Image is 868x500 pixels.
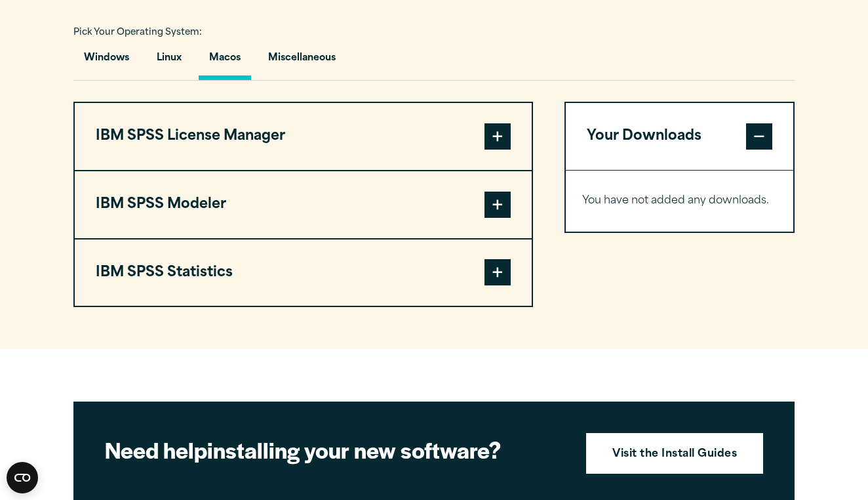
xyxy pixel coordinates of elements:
h2: installing your new software? [105,435,564,465]
button: Windows [73,43,140,80]
strong: Need help [105,434,207,465]
span: Pick Your Operating System: [73,28,202,37]
button: IBM SPSS Statistics [75,240,532,306]
button: IBM SPSS Modeler [75,171,532,238]
button: Linux [146,43,192,80]
p: You have not added any downloads. [582,192,777,211]
div: Your Downloads [566,170,793,232]
button: Miscellaneous [258,43,346,80]
a: Visit the Install Guides [586,433,763,474]
button: Your Downloads [566,103,793,170]
button: Macos [199,43,251,80]
button: Open CMP widget [7,462,38,493]
button: IBM SPSS License Manager [75,103,532,170]
strong: Visit the Install Guides [612,446,737,463]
